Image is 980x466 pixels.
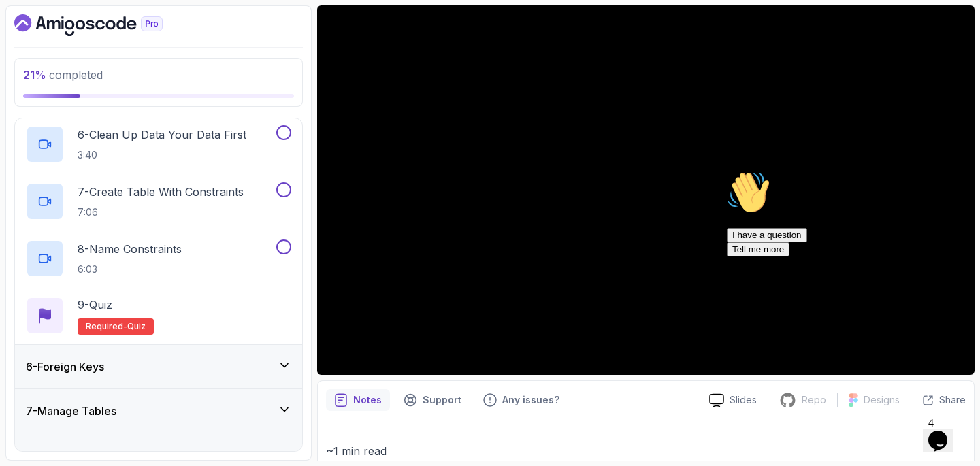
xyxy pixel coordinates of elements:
button: Support button [395,389,470,411]
iframe: chat widget [923,412,966,452]
p: 6:03 [78,263,182,276]
button: 7-Create Table With Constraints7:06 [26,182,291,220]
p: Support [423,393,461,407]
p: 8 - Name Constraints [78,241,182,257]
p: 6 - Clean Up Data Your Data First [78,127,246,143]
iframe: chat widget [721,165,966,405]
a: Dashboard [14,14,194,36]
p: 7 - Create Table With Constraints [78,184,244,200]
h3: 6 - Foreign Keys [26,359,104,375]
span: Required- [86,321,127,332]
span: 21 % [23,68,46,82]
p: 9 - Quiz [78,297,112,313]
p: Notes [353,393,382,407]
p: Any issues? [502,393,559,407]
span: completed [23,68,103,82]
a: Slides [698,393,768,407]
button: Feedback button [475,389,568,411]
button: 6-Clean Up Data Your Data First3:40 [26,125,291,163]
button: I have a question [5,63,86,77]
button: 9-QuizRequired-quiz [26,297,291,335]
button: 6-Foreign Keys [15,345,302,388]
img: :wave: [5,5,49,49]
button: 8-Name Constraints6:03 [26,239,291,278]
p: 3:40 [78,148,246,162]
button: 7-Manage Tables [15,389,302,433]
span: quiz [127,321,146,332]
h3: 7 - Manage Tables [26,403,116,419]
div: 👋Hi! How can we help?I have a questionTell me more [5,5,250,91]
h3: 8 - Indexes [26,447,78,463]
p: 7:06 [78,205,244,219]
span: Hi! How can we help? [5,41,135,51]
iframe: 4 - Alter Table and Add PK, FK and Check Connstraints [317,5,975,375]
button: notes button [326,389,390,411]
button: Tell me more [5,77,68,91]
p: ~1 min read [326,442,966,461]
